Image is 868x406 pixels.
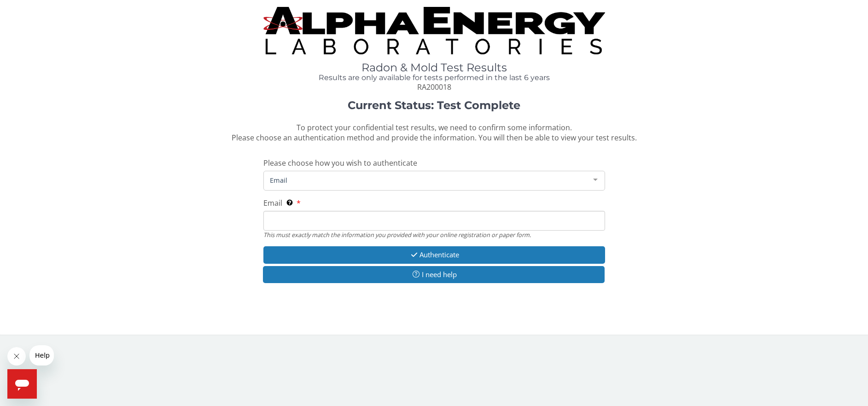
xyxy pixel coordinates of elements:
[263,158,417,168] span: Please choose how you wish to authenticate
[263,7,605,54] img: TightCrop.jpg
[417,82,451,92] span: RA200018
[348,99,520,112] strong: Current Status: Test Complete
[268,175,586,185] span: Email
[263,62,605,74] h1: Radon & Mold Test Results
[263,266,605,283] button: I need help
[263,231,605,239] div: This must exactly match the information you provided with your online registration or paper form.
[7,369,37,399] iframe: Button to launch messaging window
[232,122,637,143] span: To protect your confidential test results, we need to confirm some information. Please choose an ...
[263,198,282,208] span: Email
[263,74,605,82] h4: Results are only available for tests performed in the last 6 years
[7,347,26,365] iframe: Close message
[29,345,54,365] iframe: Message from company
[263,246,605,263] button: Authenticate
